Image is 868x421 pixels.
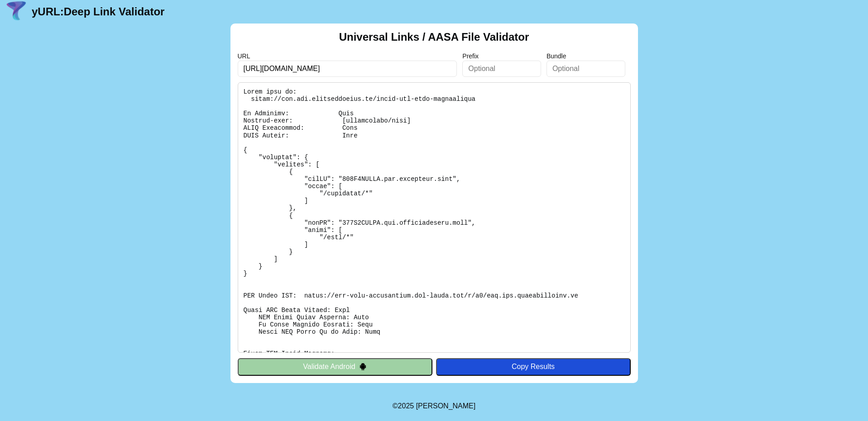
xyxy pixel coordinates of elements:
[398,402,414,410] span: 2025
[339,31,529,43] h2: Universal Links / AASA File Validator
[238,61,457,77] input: Required
[462,61,541,77] input: Optional
[547,52,625,60] label: Bundle
[238,52,457,60] label: URL
[238,358,432,375] button: Validate Android
[441,363,626,371] div: Copy Results
[547,61,625,77] input: Optional
[32,5,164,18] a: yURL:Deep Link Validator
[462,52,541,60] label: Prefix
[416,402,476,410] a: Michael Ibragimchayev's Personal Site
[359,363,367,370] img: droidIcon.svg
[238,82,631,353] pre: Lorem ipsu do: sitam://con.adi.elitseddoeius.te/incid-utl-etdo-magnaaliqua En Adminimv: Quis Nost...
[393,391,475,421] footer: ©
[436,358,631,375] button: Copy Results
